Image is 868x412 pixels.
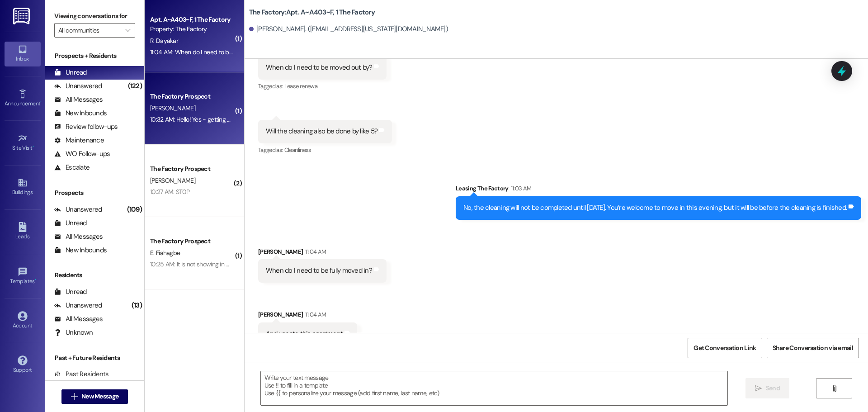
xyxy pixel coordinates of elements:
div: (109) [125,203,144,217]
span: • [35,277,36,283]
div: Unread [54,218,87,228]
a: Inbox [5,42,41,66]
a: Site Visit • [5,131,41,155]
img: ResiDesk Logo [13,8,32,24]
div: [PERSON_NAME]. ([EMAIL_ADDRESS][US_STATE][DOMAIN_NAME]) [249,24,448,34]
div: New Inbounds [54,109,107,118]
div: Leasing The Factory [456,184,861,196]
i:  [125,27,130,34]
div: 11:03 AM [509,184,532,193]
span: • [40,99,42,105]
label: Viewing conversations for [54,9,135,23]
input: All communities [58,23,121,38]
a: Leads [5,219,41,244]
div: The Factory Prospect [150,237,234,246]
div: No, the cleaning will not be completed until [DATE]. You’re welcome to move in this evening, but ... [463,203,847,213]
div: Will the cleaning also be done by like 5? [266,127,377,136]
div: [PERSON_NAME] [258,310,357,322]
div: Property: The Factory [150,24,234,34]
div: All Messages [54,95,103,104]
button: Get Conversation Link [688,338,762,358]
div: Tagged as: [258,80,387,93]
div: 11:04 AM [303,310,326,319]
div: 10:32 AM: Hello! Yes - getting with my nephew so we can fill out the application. [150,115,358,123]
div: When do I need to be moved out by? [266,63,373,72]
a: Buildings [5,175,41,199]
a: Templates • [5,264,41,289]
div: And vacate this apartment [266,329,343,339]
div: 10:25 AM: It is not showing in my portal though [150,260,271,268]
span: New Message [81,392,118,401]
span: E. Fiahagbe [150,249,180,257]
div: Tagged as: [258,143,392,156]
span: [PERSON_NAME] [150,104,195,112]
div: Prospects [45,188,144,198]
div: Review follow-ups [54,122,118,132]
div: Unread [54,68,87,77]
span: Cleanliness [284,146,311,154]
div: The Factory Prospect [150,92,234,101]
span: Share Conversation via email [773,343,853,353]
i:  [71,393,78,400]
button: Send [745,378,789,398]
div: WO Follow-ups [54,149,110,159]
div: [PERSON_NAME] [258,247,387,260]
div: Escalate [54,163,90,172]
span: R. Dayakar [150,37,178,45]
div: Past Residents [54,369,109,379]
a: Support [5,353,41,377]
div: (122) [126,79,144,93]
span: [PERSON_NAME] [150,176,195,185]
button: New Message [61,389,128,404]
span: Get Conversation Link [693,343,756,353]
div: Unanswered [54,301,102,310]
div: 11:04 AM: When do I need to be fully moved in? [150,48,273,56]
div: New Inbounds [54,246,107,255]
div: Prospects + Residents [45,51,144,61]
a: Account [5,308,41,333]
div: Maintenance [54,136,104,145]
div: Unanswered [54,81,102,91]
div: 11:04 AM [303,247,326,256]
span: Send [766,384,780,393]
div: Apt. A~A403~F, 1 The Factory [150,15,234,24]
i:  [831,385,838,392]
div: Unread [54,287,87,297]
div: Unanswered [54,205,102,214]
div: (13) [129,298,144,313]
div: 10:27 AM: ST0P [150,188,189,196]
i:  [755,385,762,392]
div: Unknown [54,328,93,337]
button: Share Conversation via email [767,338,859,358]
div: All Messages [54,232,103,242]
span: • [33,143,34,150]
div: The Factory Prospect [150,164,234,174]
div: All Messages [54,314,103,324]
span: Lease renewal [284,82,319,90]
div: Residents [45,270,144,280]
div: When do I need to be fully moved in? [266,266,372,275]
b: The Factory: Apt. A~A403~F, 1 The Factory [249,8,375,17]
div: Past + Future Residents [45,353,144,363]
